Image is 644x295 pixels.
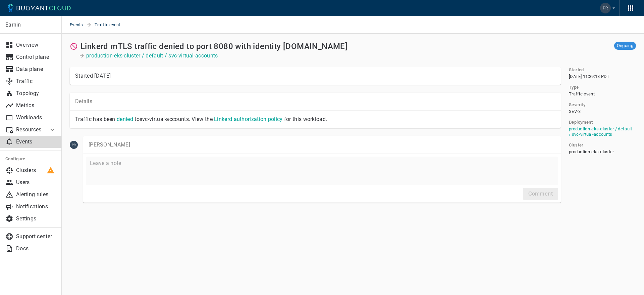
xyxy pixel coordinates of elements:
[16,114,56,121] p: Workloads
[16,42,56,48] p: Overview
[16,66,56,73] p: Data plane
[16,191,56,198] p: Alerting rules
[5,22,56,28] p: Earnin
[16,102,56,109] p: Metrics
[16,179,56,186] p: Users
[16,126,43,133] p: Resources
[16,138,56,145] p: Events
[95,16,128,34] span: Traffic event
[16,54,56,60] p: Control plane
[70,16,86,34] a: Events
[16,167,56,174] p: Clusters
[16,78,56,85] p: Traffic
[16,215,56,222] p: Settings
[16,233,56,240] p: Support center
[600,3,611,13] img: Priya Namasivayam
[16,245,56,252] p: Docs
[16,90,56,97] p: Topology
[5,156,56,162] h5: Configure
[16,203,56,210] p: Notifications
